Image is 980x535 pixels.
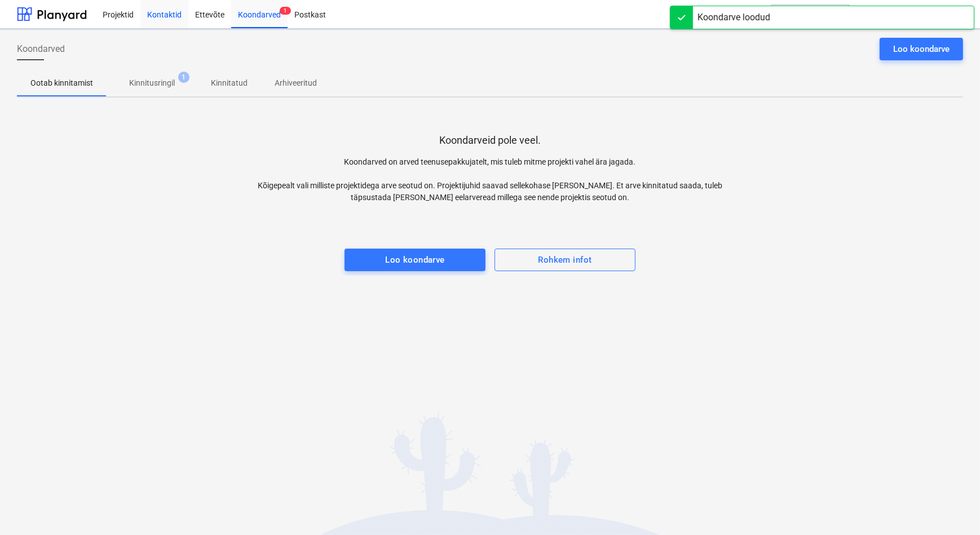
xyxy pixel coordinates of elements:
div: Koondarve loodud [698,11,770,24]
span: Koondarved [17,42,65,56]
button: Loo koondarve [345,249,485,271]
div: Loo koondarve [385,253,445,267]
p: Ootab kinnitamist [30,77,93,89]
iframe: Chat Widget [924,481,980,535]
p: Kinnitatud [211,77,248,89]
div: Loo koondarve [893,42,950,56]
span: 1 [280,7,291,15]
button: Loo koondarve [880,38,963,60]
div: Rohkem infot [538,253,591,267]
p: Kinnitusringil [129,77,175,89]
p: Koondarved on arved teenusepakkujatelt, mis tuleb mitme projekti vahel ära jagada. Kõigepealt val... [254,156,727,204]
p: Koondarveid pole veel. [439,134,541,147]
span: 1 [178,72,189,83]
button: Rohkem infot [495,249,635,271]
p: Arhiveeritud [275,77,317,89]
